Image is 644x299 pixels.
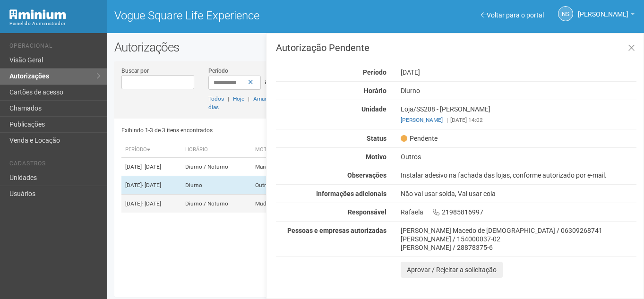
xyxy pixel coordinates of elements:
[481,11,544,19] a: Voltar para o portal
[578,1,628,18] span: Nicolle Silva
[251,176,305,195] td: Outros
[265,78,268,85] span: a
[253,95,274,102] a: Amanhã
[9,19,100,28] div: Painel do Administrador
[401,226,636,235] div: [PERSON_NAME] Macedo de [DEMOGRAPHIC_DATA] / 06309268741
[251,195,305,213] td: Mudança
[9,160,100,170] li: Cadastros
[447,117,448,123] span: |
[401,134,438,143] span: Pendente
[401,262,503,278] button: Aprovar / Rejeitar a solicitação
[363,68,386,76] strong: Período
[181,195,251,213] td: Diurno / Noturno
[208,67,228,75] label: Período
[9,43,100,52] li: Operacional
[208,95,224,102] a: Todos
[142,182,161,188] span: - [DATE]
[228,95,229,102] span: |
[121,123,373,137] div: Exibindo 1-3 de 3 itens encontrados
[394,208,644,216] div: Rafaela 21985816997
[251,142,305,158] th: Motivo
[348,208,386,216] strong: Responsável
[181,142,251,158] th: Horário
[114,40,637,54] h2: Autorizações
[364,87,386,94] strong: Horário
[394,171,644,179] div: Instalar adesivo na fachada das lojas, conforme autorizado por e-mail.
[316,190,386,197] strong: Informações adicionais
[394,153,644,161] div: Outros
[401,117,443,123] a: [PERSON_NAME]
[251,158,305,176] td: Manutenção
[578,12,635,19] a: [PERSON_NAME]
[121,195,181,213] td: [DATE]
[121,67,149,75] label: Buscar por
[394,105,644,124] div: Loja/SS208 - [PERSON_NAME]
[181,158,251,176] td: Diurno / Noturno
[394,86,644,95] div: Diurno
[121,158,181,176] td: [DATE]
[366,153,386,161] strong: Motivo
[401,243,636,252] div: [PERSON_NAME] / 28878375-6
[9,9,66,19] img: Minium
[361,105,386,113] strong: Unidade
[401,235,636,243] div: [PERSON_NAME] / 154000037-02
[121,176,181,195] td: [DATE]
[394,189,644,198] div: Não vai usar solda, Vai usar cola
[142,163,161,170] span: - [DATE]
[394,68,644,77] div: [DATE]
[121,142,181,158] th: Período
[347,171,386,179] strong: Observações
[287,227,386,234] strong: Pessoas e empresas autorizadas
[142,200,161,207] span: - [DATE]
[276,43,636,52] h3: Autorização Pendente
[401,116,636,124] div: [DATE] 14:02
[114,9,369,22] h1: Vogue Square Life Experience
[248,95,249,102] span: |
[558,6,573,21] a: NS
[367,135,386,142] strong: Status
[181,176,251,195] td: Diurno
[233,95,244,102] a: Hoje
